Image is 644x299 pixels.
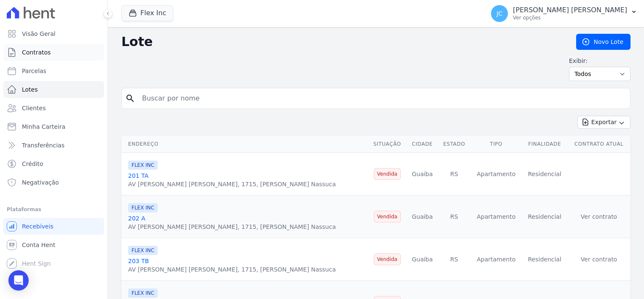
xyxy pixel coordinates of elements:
span: Crédito [22,160,43,168]
span: FLEX INC [128,246,158,255]
a: Parcelas [3,63,104,79]
th: Estado [438,136,470,153]
div: AV [PERSON_NAME] [PERSON_NAME], 1715, [PERSON_NAME] Nassuca [128,223,336,231]
td: Guaiba [407,196,438,238]
i: search [125,93,135,103]
span: Conta Hent [22,241,55,249]
button: Flex Inc [121,5,173,21]
span: FLEX INC [128,203,158,212]
span: FLEX INC [128,160,158,170]
span: Minha Carteira [22,122,65,131]
th: Tipo [470,136,522,153]
div: AV [PERSON_NAME] [PERSON_NAME], 1715, [PERSON_NAME] Nassuca [128,180,336,188]
a: Ver contrato [581,256,617,263]
a: Conta Hent [3,236,104,253]
p: Ver opções [513,14,627,21]
th: Situação [368,136,407,153]
td: RS [438,196,470,238]
td: Apartamento [470,238,522,281]
th: Cidade [407,136,438,153]
td: Apartamento [470,196,522,238]
a: Minha Carteira [3,118,104,135]
span: Vendida [374,168,401,180]
div: Plataformas [7,204,101,215]
span: Clientes [22,104,46,112]
a: 201 TA [128,172,148,179]
span: Recebíveis [22,222,54,231]
td: RS [438,238,470,281]
td: Guaiba [407,153,438,196]
div: Open Intercom Messenger [8,270,29,291]
a: Novo Lote [576,34,631,50]
label: Exibir: [569,57,631,65]
a: Crédito [3,155,104,172]
td: Residencial [522,196,567,238]
button: Exportar [577,116,631,129]
a: Transferências [3,137,104,154]
th: Finalidade [522,136,567,153]
div: AV [PERSON_NAME] [PERSON_NAME], 1715, [PERSON_NAME] Nassuca [128,265,336,274]
td: Residencial [522,153,567,196]
td: Apartamento [470,153,522,196]
a: Negativação [3,174,104,191]
span: Transferências [22,141,64,149]
td: RS [438,153,470,196]
a: Lotes [3,81,104,98]
span: Contratos [22,48,51,57]
a: 202 A [128,215,145,222]
td: Guaiba [407,238,438,281]
span: Vendida [374,211,401,223]
td: Residencial [522,238,567,281]
span: Parcelas [22,67,46,75]
p: [PERSON_NAME] [PERSON_NAME] [513,6,627,14]
a: Recebíveis [3,218,104,235]
span: Vendida [374,253,401,265]
span: JC [496,11,502,16]
h2: Lote [121,34,563,49]
span: Negativação [22,178,59,187]
th: Endereço [121,136,368,153]
span: Visão Geral [22,30,56,38]
th: Contrato Atual [567,136,631,153]
button: JC [PERSON_NAME] [PERSON_NAME] Ver opções [484,2,644,25]
a: Contratos [3,44,104,61]
a: Ver contrato [581,213,617,220]
input: Buscar por nome [137,90,627,107]
span: Lotes [22,85,38,94]
a: Visão Geral [3,25,104,42]
a: Clientes [3,100,104,117]
a: 203 TB [128,258,149,264]
span: FLEX INC [128,288,158,298]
